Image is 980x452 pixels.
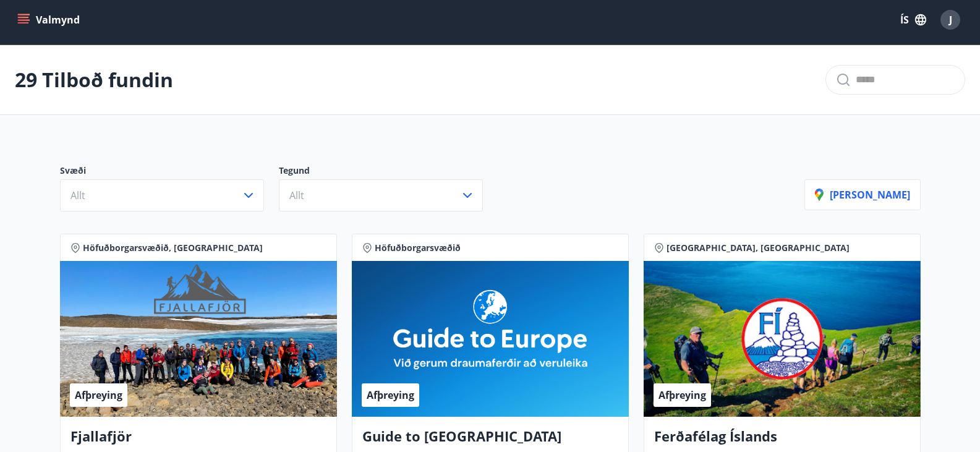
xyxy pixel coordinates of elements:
span: [GEOGRAPHIC_DATA], [GEOGRAPHIC_DATA] [667,242,850,254]
span: J [949,13,952,27]
button: Allt [60,179,264,211]
button: [PERSON_NAME] [804,179,921,210]
button: ÍS [893,9,933,31]
span: Afþreying [75,388,122,402]
span: Höfuðborgarsvæðið [375,242,461,254]
span: Allt [70,189,85,202]
span: Höfuðborgarsvæðið, [GEOGRAPHIC_DATA] [83,242,263,254]
button: J [935,5,965,35]
span: Allt [289,189,304,202]
p: [PERSON_NAME] [815,188,910,202]
p: Svæði [60,164,279,179]
p: Tegund [279,164,498,179]
button: Allt [279,179,483,211]
p: 29 Tilboð fundin [15,66,173,93]
span: Afþreying [367,388,414,402]
button: menu [15,9,85,31]
span: Afþreying [658,388,706,402]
